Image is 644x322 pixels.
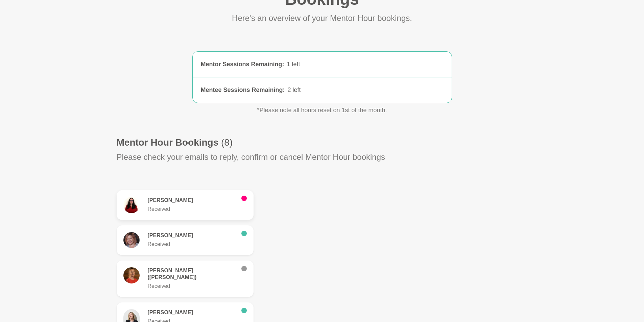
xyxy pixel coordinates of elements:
p: Received [148,240,236,248]
div: 2 left [288,85,444,95]
h6: [PERSON_NAME] [148,232,236,239]
p: Received [148,205,236,213]
span: (8) [221,137,233,148]
p: *Please note all hours reset on 1st of the month. [160,106,484,115]
p: Received [148,282,236,290]
h6: [PERSON_NAME] ([PERSON_NAME]) [148,267,236,281]
h1: Mentor Hour Bookings [117,137,233,148]
h6: [PERSON_NAME] [148,197,236,204]
h6: [PERSON_NAME] [148,309,236,316]
p: Here's an overview of your Mentor Hour bookings. [232,12,412,24]
div: 1 left [287,60,444,69]
div: Mentee Sessions Remaining : [201,85,285,95]
div: Mentor Sessions Remaining : [201,60,284,69]
p: Please check your emails to reply, confirm or cancel Mentor Hour bookings [117,151,385,163]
